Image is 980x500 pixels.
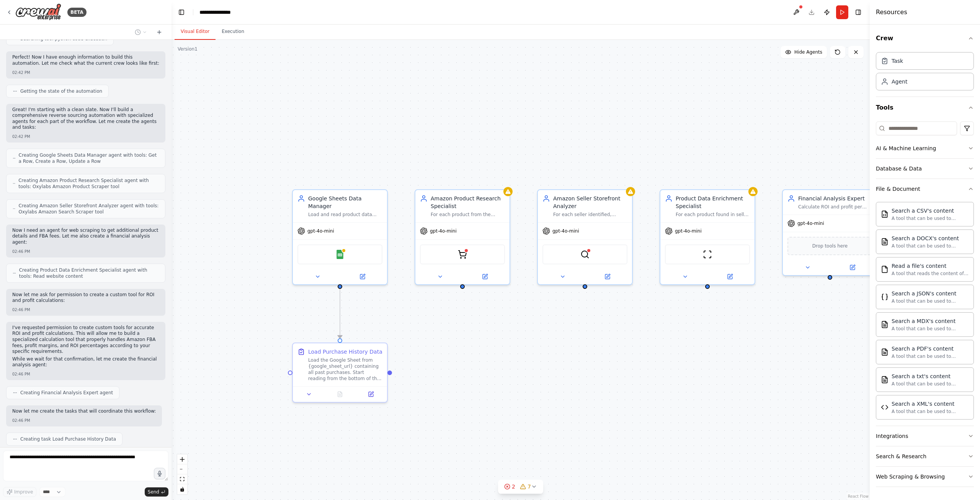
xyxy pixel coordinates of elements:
button: No output available [324,390,356,399]
div: Amazon Seller Storefront Analyzer [553,195,627,210]
span: Hide Agents [794,49,822,55]
div: 02:46 PM [12,307,159,313]
p: Great! I'm starting with a clean slate. Now I'll build a comprehensive reverse sourcing automatio... [12,107,159,131]
button: Hide left sidebar [176,7,187,18]
button: zoom in [177,454,187,464]
button: Send [145,487,168,497]
div: A tool that can be used to semantic search a query from a MDX's content. [892,326,969,332]
button: Database & Data [876,159,974,179]
div: Search a JSON's content [892,290,969,297]
span: Send [148,489,159,495]
button: Crew [876,28,974,49]
span: gpt-4o-mini [307,228,334,234]
button: File & Document [876,179,974,199]
div: Search a DOCX's content [892,234,969,242]
img: XMLSearchTool [881,403,889,411]
button: AI & Machine Learning [876,138,974,158]
div: Database & Data [876,165,922,172]
span: Creating Amazon Seller Storefront Analyzer agent with tools: Oxylabs Amazon Search Scraper tool [18,203,159,215]
button: Start a new chat [153,28,165,37]
div: Web Scraping & Browsing [876,473,945,480]
div: File & Document [876,185,920,193]
span: gpt-4o-mini [430,228,457,234]
div: Search a MDX's content [892,317,969,325]
div: For each seller identified, extract all products from their Amazon storefront, gathering product ... [553,211,627,218]
div: Search & Research [876,452,926,460]
div: Integrations [876,432,908,440]
button: Improve [3,487,36,497]
button: Tools [876,97,974,118]
button: Hide right sidebar [853,7,864,18]
div: Amazon Seller Storefront AnalyzerFor each seller identified, extract all products from their Amaz... [537,189,633,285]
h4: Resources [876,8,907,17]
button: Open in side panel [831,263,874,272]
div: A tool that can be used to semantic search a query from a JSON's content. [892,298,969,304]
img: Google Sheets [335,250,345,259]
div: Google Sheets Data Manager [308,195,382,210]
div: A tool that can be used to semantic search a query from a txt's content. [892,381,969,387]
p: I've requested permission to create custom tools for accurate ROI and profit calculations. This w... [12,325,159,355]
div: A tool that can be used to semantic search a query from a DOCX's content. [892,243,969,249]
div: Search a CSV's content [892,207,969,215]
div: A tool that can be used to semantic search a query from a XML's content. [892,408,969,415]
span: Creating Amazon Product Research Specialist agent with tools: Oxylabs Amazon Product Scraper tool [18,177,159,190]
img: CSVSearchTool [881,210,889,218]
span: Creating Financial Analysis Expert agent [20,390,113,396]
button: zoom out [177,464,187,474]
img: OxylabsAmazonSearchScraperTool [580,250,590,259]
span: Creating Product Data Enrichment Specialist agent with tools: Read website content [19,267,159,279]
img: ScrapeWebsiteTool [703,250,712,259]
div: Search a txt's content [892,372,969,380]
span: gpt-4o-mini [552,228,579,234]
nav: breadcrumb [199,8,238,16]
p: While we wait for that confirmation, let me create the financial analysis agent: [12,356,159,368]
div: Product Data Enrichment SpecialistFor each product found in seller storefronts, gather additional... [660,189,755,285]
span: 7 [528,483,531,490]
button: Integrations [876,426,974,446]
button: Click to speak your automation idea [154,468,165,479]
div: Amazon Product Research Specialist [431,195,505,210]
span: gpt-4o-mini [797,220,824,226]
div: Read a file's content [892,262,969,270]
div: Calculate ROI and profit per unit for each product, applying the filters of minimum 30% ROI and $... [798,204,872,210]
img: MDXSearchTool [881,321,889,328]
div: AI & Machine Learning [876,144,936,152]
button: Visual Editor [175,24,216,40]
div: Task [892,57,903,65]
div: 02:46 PM [12,371,159,377]
button: Open in side panel [358,390,384,399]
button: Execution [216,24,250,40]
img: Logo [15,3,61,21]
span: 2 [512,483,515,490]
div: A tool that can be used to semantic search a query from a PDF's content. [892,353,969,359]
div: Search a XML's content [892,400,969,408]
span: Drop tools here [812,242,848,250]
p: Now let me create the tasks that will coordinate this workflow: [12,408,156,415]
div: Tools [876,118,974,493]
div: Agent [892,78,907,85]
button: Hide Agents [781,46,827,58]
button: Search & Research [876,446,974,466]
button: Web Scraping & Browsing [876,467,974,487]
span: Creating Google Sheets Data Manager agent with tools: Get a Row, Create a Row, Update a Row [19,152,159,164]
button: 27 [498,480,543,494]
div: React Flow controls [177,454,187,494]
span: Getting the state of the automation [20,88,102,94]
div: Amazon Product Research SpecialistFor each product from the Google Sheet, find its Amazon listing... [415,189,510,285]
div: 02:42 PM [12,70,159,75]
p: Now let me ask for permission to create a custom tool for ROI and profit calculations: [12,292,159,304]
div: 02:46 PM [12,418,156,423]
div: For each product found in seller storefronts, gather additional critical data including Buy Box p... [676,211,750,218]
span: gpt-4o-mini [675,228,702,234]
div: Product Data Enrichment Specialist [676,195,750,210]
div: Financial Analysis ExpertCalculate ROI and profit per unit for each product, applying the filters... [782,189,878,276]
div: 02:46 PM [12,249,159,254]
button: Open in side panel [708,272,751,281]
p: Now I need an agent for web scraping to get additional product details and FBA fees. Let me also ... [12,228,159,246]
button: Open in side panel [586,272,629,281]
div: Version 1 [178,46,198,52]
div: Search a PDF's content [892,345,969,352]
img: DOCXSearchTool [881,238,889,246]
a: React Flow attribution [848,494,869,498]
div: File & Document [876,199,974,426]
